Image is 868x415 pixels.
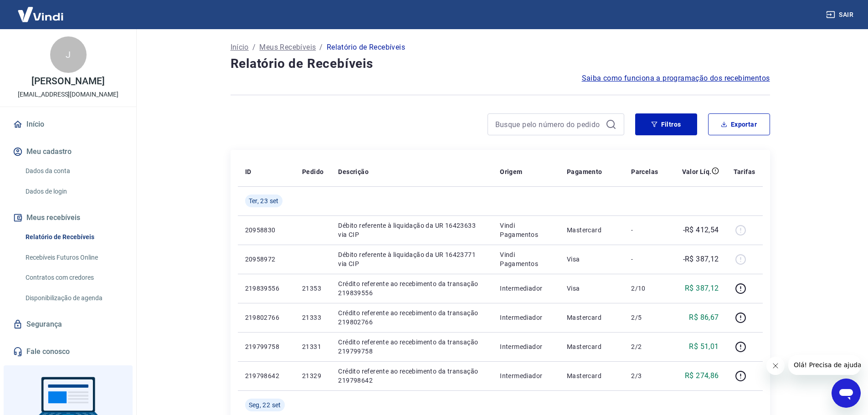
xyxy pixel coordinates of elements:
[11,342,125,362] a: Fale conosco
[245,284,288,293] p: 219839556
[631,284,658,293] p: 2/10
[567,225,616,235] p: Mastercard
[708,113,770,135] button: Exportar
[327,42,405,53] p: Relatório de Recebíveis
[689,341,719,352] p: R$ 51,01
[50,36,87,73] div: J
[631,371,658,380] p: 2/3
[245,225,288,235] p: 20958830
[582,73,770,84] a: Saiba como funciona a programação dos recebimentos
[5,6,77,14] span: Olá! Precisa de ajuda?
[338,279,485,297] p: Crédito referente ao recebimento da transação 219839556
[302,167,324,176] p: Pedido
[685,370,719,381] p: R$ 274,86
[338,167,369,176] p: Descrição
[338,221,485,239] p: Débito referente à liquidação da UR 16423633 via CIP
[249,400,281,410] span: Seg, 22 set
[567,255,616,264] p: Visa
[22,268,125,287] a: Contratos com credores
[11,114,125,134] a: Início
[22,182,125,201] a: Dados de login
[683,254,719,265] p: -R$ 387,12
[685,283,719,294] p: R$ 387,12
[824,6,857,23] button: Sair
[495,118,602,131] input: Busque pelo número do pedido
[302,371,324,380] p: 21329
[500,371,552,380] p: Intermediador
[22,228,125,246] a: Relatório de Recebíveis
[231,55,770,73] h4: Relatório de Recebíveis
[832,379,861,408] iframe: Botão para abrir a janela de mensagens
[11,208,125,228] button: Meus recebíveis
[11,142,125,162] button: Meu cadastro
[500,284,552,293] p: Intermediador
[338,308,485,327] p: Crédito referente ao recebimento da transação 219802766
[567,371,616,380] p: Mastercard
[766,357,785,375] iframe: Fechar mensagem
[631,167,658,176] p: Parcelas
[31,77,104,86] p: [PERSON_NAME]
[734,167,755,176] p: Tarifas
[338,338,485,356] p: Crédito referente ao recebimento da transação 219799758
[500,342,552,351] p: Intermediador
[682,167,712,176] p: Valor Líq.
[245,167,252,176] p: ID
[567,167,602,176] p: Pagamento
[631,313,658,322] p: 2/5
[338,367,485,385] p: Crédito referente ao recebimento da transação 219798642
[22,289,125,307] a: Disponibilização de agenda
[500,167,522,176] p: Origem
[319,42,323,53] p: /
[631,255,658,264] p: -
[18,90,118,99] p: [EMAIL_ADDRESS][DOMAIN_NAME]
[302,284,324,293] p: 21353
[567,342,616,351] p: Mastercard
[338,250,485,268] p: Débito referente à liquidação da UR 16423771 via CIP
[22,248,125,267] a: Recebíveis Futuros Online
[302,313,324,322] p: 21333
[689,312,719,323] p: R$ 86,67
[231,42,249,53] a: Início
[302,342,324,351] p: 21331
[500,250,552,268] p: Vindi Pagamentos
[11,0,70,28] img: Vindi
[788,355,861,375] iframe: Mensagem da empresa
[567,313,616,322] p: Mastercard
[635,113,697,135] button: Filtros
[683,225,719,236] p: -R$ 412,54
[567,284,616,293] p: Visa
[245,371,288,380] p: 219798642
[245,255,288,264] p: 20958972
[500,313,552,322] p: Intermediador
[252,42,256,53] p: /
[631,225,658,235] p: -
[11,314,125,334] a: Segurança
[245,342,288,351] p: 219799758
[249,196,279,205] span: Ter, 23 set
[22,162,125,180] a: Dados da conta
[500,221,552,239] p: Vindi Pagamentos
[245,313,288,322] p: 219802766
[631,342,658,351] p: 2/2
[259,42,316,53] a: Meus Recebíveis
